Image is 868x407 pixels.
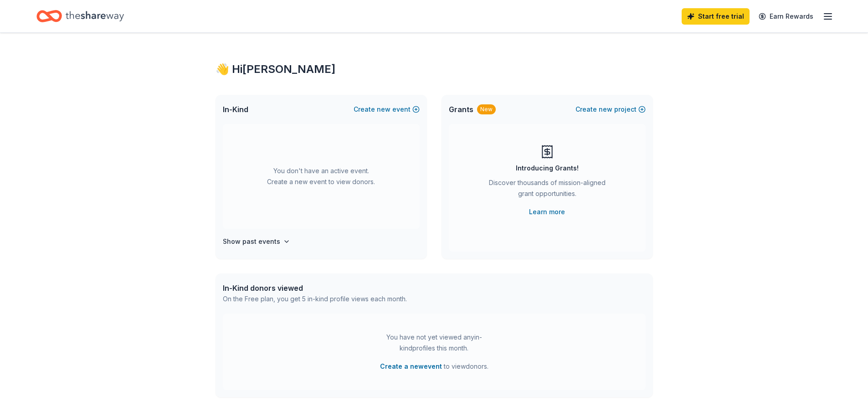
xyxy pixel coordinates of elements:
a: Learn more [529,206,565,217]
div: You have not yet viewed any in-kind profiles this month. [377,332,491,354]
a: Home [36,5,124,27]
span: new [377,104,390,115]
span: In-Kind [223,104,248,115]
div: You don't have an active event. Create a new event to view donors. [223,124,420,229]
div: 👋 Hi [PERSON_NAME] [216,62,653,77]
span: to view donors . [380,361,488,372]
button: Createnewevent [354,104,420,115]
button: Create a newevent [380,361,442,372]
span: Grants [449,104,473,115]
a: Earn Rewards [753,8,819,25]
div: Discover thousands of mission-aligned grant opportunities. [485,177,609,203]
a: Start free trial [682,8,750,25]
div: On the Free plan, you get 5 in-kind profile views each month. [223,294,407,304]
div: Introducing Grants! [516,163,579,174]
h4: Show past events [223,236,280,247]
span: new [599,104,612,115]
div: In-Kind donors viewed [223,283,407,294]
div: New [477,104,496,114]
button: Show past events [223,236,290,247]
button: Createnewproject [575,104,646,115]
